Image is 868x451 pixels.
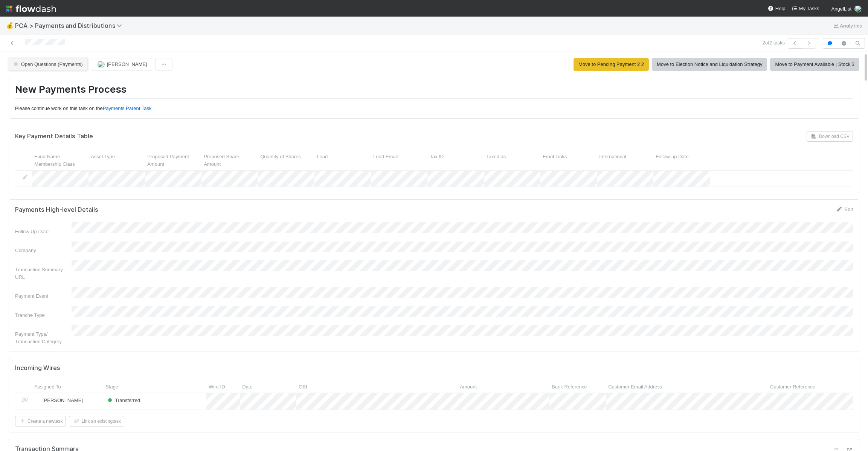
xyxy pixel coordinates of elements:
[242,383,252,391] span: Date
[484,151,540,170] div: Taxed as
[34,383,61,391] span: Assigned To
[43,397,83,403] span: [PERSON_NAME]
[15,228,72,235] div: Follow Up Date
[201,151,258,170] div: Proposed Share Amount
[105,383,118,391] span: Stage
[15,364,60,372] h5: Incoming Wires
[854,5,862,12] img: avatar_2bce2475-05ee-46d3-9413-d3901f5fa03f.png
[552,383,587,391] span: Bank Reference
[608,383,662,391] span: Customer Email Address
[103,105,152,111] a: Payments Parent Task
[15,247,72,254] div: Company
[792,6,819,11] span: My Tasks
[770,58,859,71] button: Move to Payment Available | Stock 3
[371,151,427,170] div: Lead Email
[807,131,853,142] button: Download CSV
[763,39,785,47] span: 2 of 2 tasks
[15,292,72,300] div: Payment Event
[836,206,853,212] a: Edit
[209,383,225,391] span: Wire ID
[770,383,815,391] span: Customer Reference
[15,105,853,112] p: Please continue work on this task on the
[69,416,124,427] button: Link an existingtask
[15,416,66,427] button: Create a newtask
[35,397,41,403] img: avatar_705b8750-32ac-4031-bf5f-ad93a4909bc8.png
[597,151,653,170] div: International
[145,151,201,170] div: Proposed Payment Amount
[768,5,786,12] div: Help
[258,151,314,170] div: Quantity of Shares
[15,22,126,29] span: PCA > Payments and Distributions
[15,330,72,346] div: Payment Type/ Transaction Category
[9,58,88,71] button: Open Questions (Payments)
[314,151,371,170] div: Lead
[831,6,851,12] span: AngelList
[460,383,477,391] span: Amount
[107,61,147,67] span: [PERSON_NAME]
[106,397,140,403] span: Transferred
[15,266,72,281] div: Transaction Summary URL
[6,22,14,29] span: 💰
[97,61,105,68] img: avatar_2bce2475-05ee-46d3-9413-d3901f5fa03f.png
[12,61,83,67] span: Open Questions (Payments)
[6,2,56,15] img: logo-inverted-e16ddd16eac7371096b0.svg
[652,58,767,71] button: Move to Election Notice and Liquidation Strategy
[15,133,93,140] h5: Key Payment Details Table
[15,83,853,99] h1: New Payments Process
[540,151,597,170] div: Front Links
[15,206,98,214] h5: Payments High-level Details
[427,151,484,170] div: Tax ID
[32,151,88,170] div: Fund Name - Membership Class
[35,397,83,404] div: [PERSON_NAME]
[106,397,140,404] div: Transferred
[653,151,710,170] div: Follow-up Date
[299,383,307,391] span: OBI
[832,21,862,30] a: Analytics
[792,5,819,12] a: My Tasks
[574,58,649,71] button: Move to Pending Payment 2 2
[15,312,72,319] div: Tranche Type
[88,151,145,170] div: Asset Type
[91,58,152,71] button: [PERSON_NAME]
